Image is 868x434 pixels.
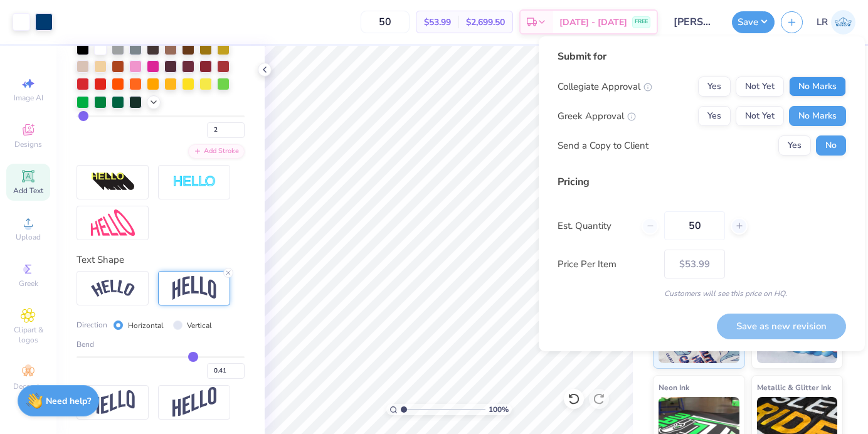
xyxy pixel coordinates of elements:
[558,139,648,153] div: Send a Copy to Client
[172,175,216,189] img: Negative Space
[558,80,652,94] div: Collegiate Approval
[664,9,726,34] input: Untitled Design
[14,139,42,149] span: Designs
[558,288,846,299] div: Customers will see this price on HQ.
[659,381,689,394] span: Neon Ink
[736,77,784,97] button: Not Yet
[77,319,107,331] span: Direction
[558,49,846,64] div: Submit for
[424,16,451,29] span: $53.99
[91,172,135,192] img: 3d Illusion
[732,11,775,33] button: Save
[664,211,725,240] input: – –
[6,325,50,345] span: Clipart & logos
[789,106,846,126] button: No Marks
[559,16,627,29] span: [DATE] - [DATE]
[817,10,855,34] a: LR
[558,219,632,233] label: Est. Quantity
[46,395,91,407] strong: Need help?
[698,106,731,126] button: Yes
[558,257,655,272] label: Price Per Item
[172,276,216,300] img: Arch
[698,77,731,97] button: Yes
[831,10,855,34] img: Lyndsey Roth
[16,232,41,242] span: Upload
[489,404,509,415] span: 100 %
[757,381,831,394] span: Metallic & Glitter Ink
[789,77,846,97] button: No Marks
[91,280,135,297] img: Arc
[361,11,410,33] input: – –
[736,106,784,126] button: Not Yet
[778,135,811,156] button: Yes
[558,109,636,124] div: Greek Approval
[13,186,43,196] span: Add Text
[635,18,648,26] span: FREE
[19,278,38,288] span: Greek
[77,339,94,350] span: Bend
[91,209,135,236] img: Free Distort
[172,387,216,418] img: Rise
[816,135,846,156] button: No
[77,253,245,267] div: Text Shape
[91,390,135,415] img: Flag
[558,174,846,189] div: Pricing
[13,381,43,391] span: Decorate
[817,15,828,29] span: LR
[466,16,505,29] span: $2,699.50
[128,320,164,331] label: Horizontal
[187,320,212,331] label: Vertical
[188,144,245,159] div: Add Stroke
[14,93,43,103] span: Image AI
